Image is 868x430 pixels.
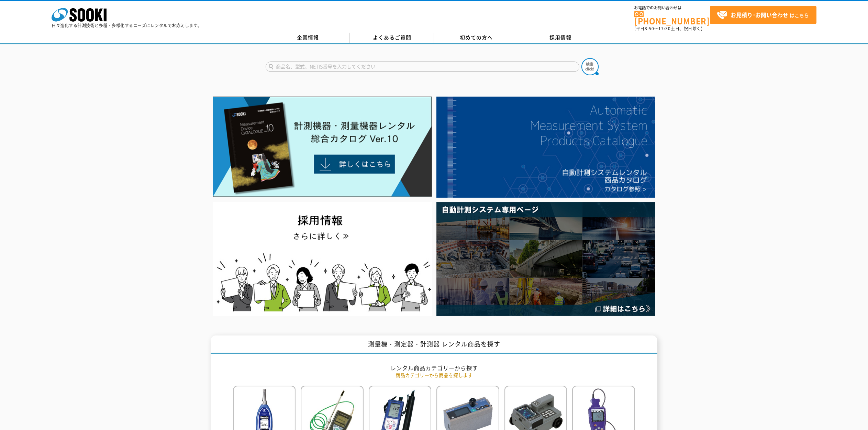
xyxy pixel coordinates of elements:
[436,202,655,316] img: 自動計測システム専用ページ
[634,11,710,25] a: [PHONE_NUMBER]
[266,33,350,43] a: 企業情報
[213,202,432,316] img: SOOKI recruit
[658,25,671,32] span: 17:30
[434,33,518,43] a: 初めての方へ
[518,33,602,43] a: 採用情報
[213,97,432,197] img: Catalog Ver10
[460,34,493,41] span: 初めての方へ
[233,364,635,372] h2: レンタル商品カテゴリーから探す
[710,6,816,24] a: お見積り･お問い合わせはこちら
[350,33,434,43] a: よくあるご質問
[634,25,702,32] span: (平日 ～ 土日、祝日除く)
[233,372,635,379] p: 商品カテゴリーから商品を探します
[645,25,654,32] span: 8:50
[436,97,655,198] img: 自動計測システムカタログ
[266,62,579,72] input: 商品名、型式、NETIS番号を入力してください
[634,6,710,10] span: お電話でのお問い合わせは
[731,11,788,19] strong: お見積り･お問い合わせ
[211,335,657,354] h1: 測量機・測定器・計測器 レンタル商品を探す
[52,23,202,27] p: 日々進化する計測技術と多種・多様化するニーズにレンタルでお応えします。
[581,58,599,75] img: btn_search.png
[717,10,809,20] span: はこちら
